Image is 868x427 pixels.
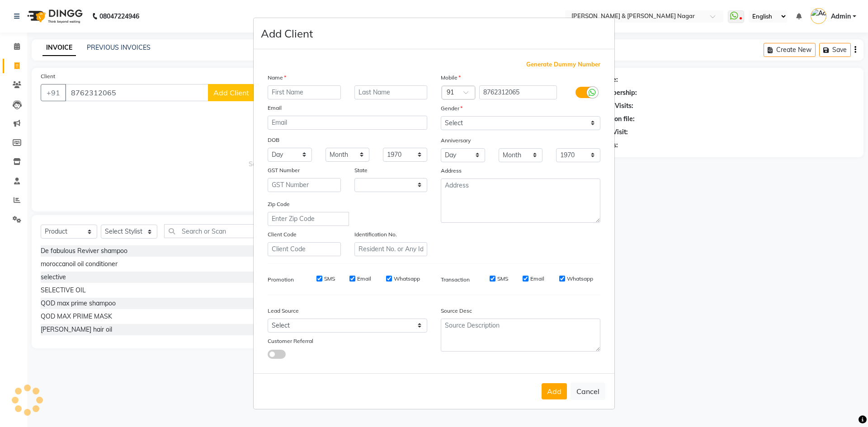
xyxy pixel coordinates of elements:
label: Gender [441,104,462,113]
label: Zip Code [268,200,290,208]
label: DOB [268,136,279,144]
label: Transaction [441,276,470,284]
label: Source Desc [441,307,472,315]
label: Lead Source [268,307,299,315]
button: Cancel [571,383,605,400]
input: Email [268,116,427,130]
label: Customer Referral [268,337,313,345]
label: Identification No. [354,230,397,239]
label: Whatsapp [567,275,593,283]
label: Promotion [268,276,294,284]
label: SMS [497,275,508,283]
label: Email [268,104,282,112]
label: Email [357,275,371,283]
button: Add [542,383,567,399]
label: Whatsapp [394,275,420,283]
label: GST Number [268,166,300,174]
input: Enter Zip Code [268,212,349,226]
label: Client Code [268,230,297,239]
input: First Name [268,85,341,99]
label: Address [441,167,462,175]
label: State [354,166,368,174]
input: Client Code [268,242,341,256]
label: Mobile [441,74,461,82]
input: Mobile [479,85,557,99]
label: Anniversary [441,136,471,145]
input: Resident No. or Any Id [354,242,428,256]
label: Name [268,74,286,82]
input: GST Number [268,178,341,192]
span: Generate Dummy Number [526,60,600,69]
input: Last Name [354,85,428,99]
h4: Add Client [261,25,313,42]
label: Email [530,275,544,283]
label: SMS [324,275,335,283]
